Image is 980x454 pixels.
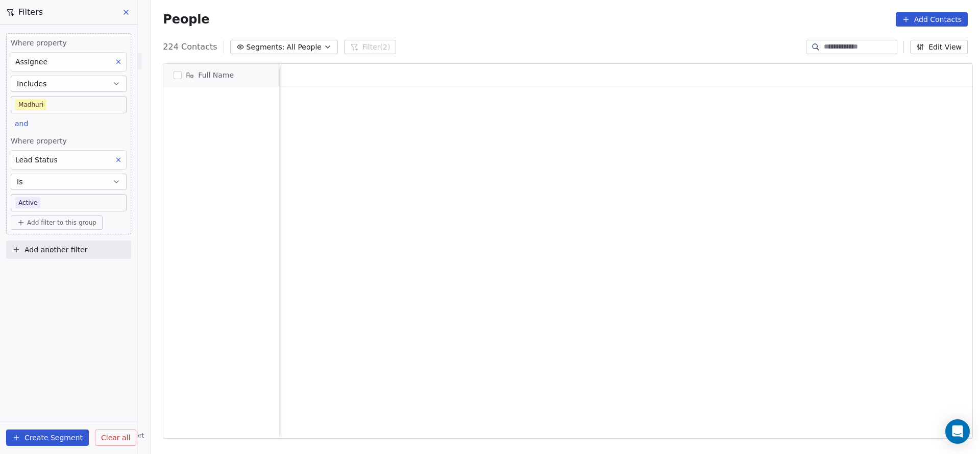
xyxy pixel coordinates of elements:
[287,42,322,53] span: All People
[896,12,968,27] button: Add Contacts
[910,40,968,54] button: Edit View
[198,70,234,80] span: Full Name
[163,12,209,27] span: People
[163,64,279,86] div: Full Name
[247,42,285,53] span: Segments:
[163,41,217,53] span: 224 Contacts
[945,419,970,444] div: Open Intercom Messenger
[344,40,397,54] button: Filter(2)
[163,86,279,439] div: grid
